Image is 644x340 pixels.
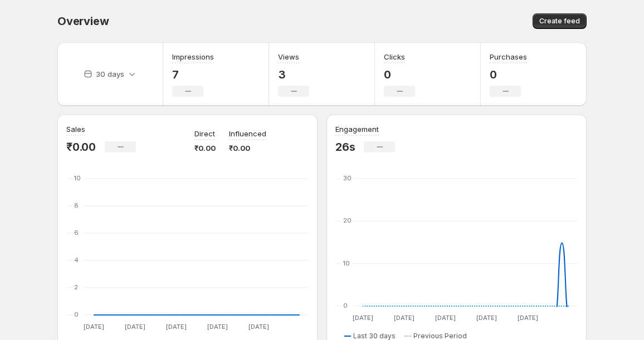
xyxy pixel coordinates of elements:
[84,323,104,331] text: [DATE]
[194,142,216,154] p: ₹0.00
[166,323,187,331] text: [DATE]
[66,140,96,154] p: ₹0.00
[194,128,215,139] p: Direct
[74,256,79,264] text: 4
[66,124,85,135] h3: Sales
[343,216,352,224] text: 20
[278,68,309,81] p: 3
[343,259,350,267] text: 10
[476,314,497,322] text: [DATE]
[518,314,538,322] text: [DATE]
[57,14,109,28] span: Overview
[343,302,348,309] text: 0
[335,140,355,154] p: 26s
[207,323,228,331] text: [DATE]
[384,68,415,81] p: 0
[229,128,266,139] p: Influenced
[74,283,78,291] text: 2
[74,201,79,209] text: 8
[172,68,214,81] p: 7
[278,51,299,62] h3: Views
[533,13,587,29] button: Create feed
[490,68,527,81] p: 0
[229,142,266,154] p: ₹0.00
[539,17,580,26] span: Create feed
[172,51,214,62] h3: Impressions
[74,229,79,236] text: 6
[343,174,352,182] text: 30
[335,124,379,135] h3: Engagement
[248,323,269,331] text: [DATE]
[435,314,456,322] text: [DATE]
[490,51,527,62] h3: Purchases
[96,68,124,80] p: 30 days
[394,314,414,322] text: [DATE]
[125,323,145,331] text: [DATE]
[384,51,405,62] h3: Clicks
[74,311,79,318] text: 0
[74,174,81,182] text: 10
[353,314,373,322] text: [DATE]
